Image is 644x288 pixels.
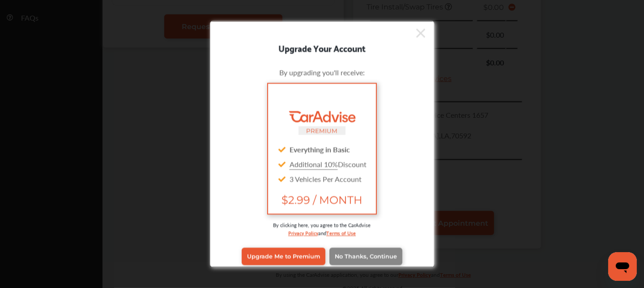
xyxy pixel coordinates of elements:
[307,127,338,134] small: PREMIUM
[210,40,434,55] div: Upgrade Your Account
[329,248,402,265] a: No Thanks, Continue
[275,171,368,186] div: 3 Vehicles Per Account
[288,228,318,236] a: Privacy Policy
[608,252,637,281] iframe: Button to launch messaging window
[247,253,320,260] span: Upgrade Me to Premium
[224,67,421,77] div: By upgrading you'll receive:
[242,248,325,265] a: Upgrade Me to Premium
[290,159,367,169] span: Discount
[290,159,338,169] u: Additional 10%
[224,221,421,245] div: By clicking here, you agree to the CarAdvise and
[326,228,356,236] a: Terms of Use
[290,144,350,154] strong: Everything in Basic
[335,253,397,260] span: No Thanks, Continue
[275,193,368,206] span: $2.99 / MONTH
